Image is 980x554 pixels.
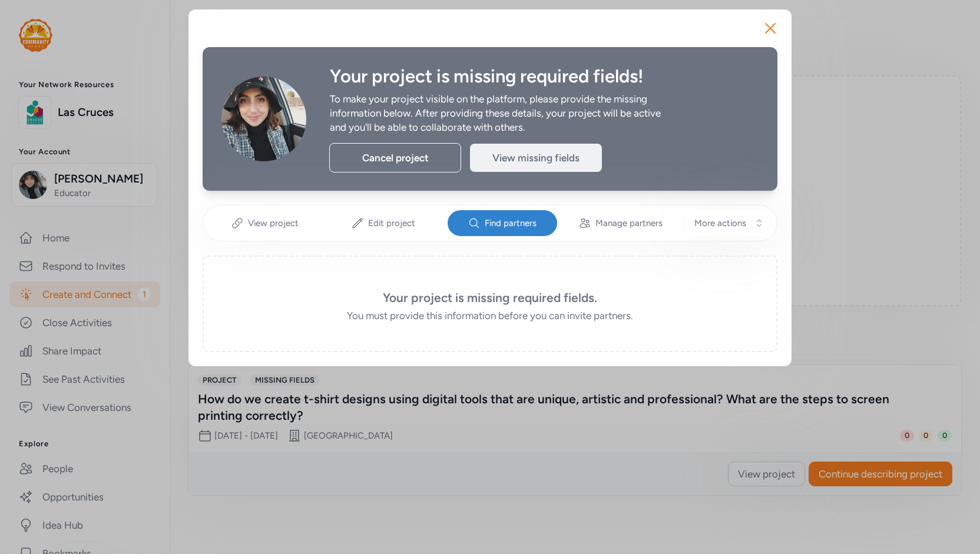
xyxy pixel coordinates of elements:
[232,290,748,306] h3: Your project is missing required fields.
[368,217,415,229] span: Edit project
[485,217,537,229] span: Find partners
[221,77,306,161] img: Avatar
[232,308,748,323] div: You must provide this information before you can invite partners.
[685,210,770,236] button: More actions
[470,144,602,172] div: View missing fields
[330,66,759,87] div: Your project is missing required fields!
[694,217,746,229] span: More actions
[330,92,669,134] div: To make your project visible on the platform, please provide the missing information below. After...
[248,217,299,229] span: View project
[329,143,461,172] div: Cancel project
[595,217,663,229] span: Manage partners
